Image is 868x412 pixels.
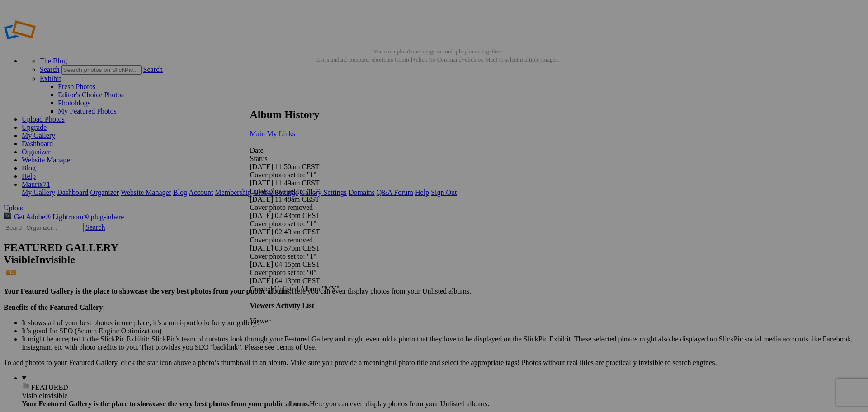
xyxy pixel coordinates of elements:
[267,130,295,137] a: My Links
[250,317,612,325] div: Viewer
[250,204,612,212] div: Cover photo removed
[250,220,612,228] div: Cover photo set to: "1"
[250,252,612,260] div: Cover photo set to: "1"
[250,228,612,236] div: [DATE] 02:43pm CEST
[250,109,612,121] h2: Album History
[250,163,612,171] div: [DATE] 11:50am CEST
[250,244,612,252] div: [DATE] 03:57pm CEST
[250,325,612,333] div: Shared on
[250,236,612,244] div: Cover photo removed
[250,130,265,137] a: Main
[250,269,612,277] div: Cover photo set to: "0"
[250,302,314,309] b: Viewers Activity List
[250,171,612,179] div: Cover photo set to: "1"
[250,195,612,204] div: [DATE] 11:48am CEST
[250,147,612,155] div: Date
[250,285,612,293] div: Created Unlisted Album "MY"
[250,212,612,220] div: [DATE] 02:43pm CEST
[250,260,612,269] div: [DATE] 04:15pm CEST
[250,179,612,187] div: [DATE] 11:49am CEST
[250,187,612,195] div: Cover photo set to: "13"
[250,155,612,163] div: Status
[250,277,612,285] div: [DATE] 04:13pm CEST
